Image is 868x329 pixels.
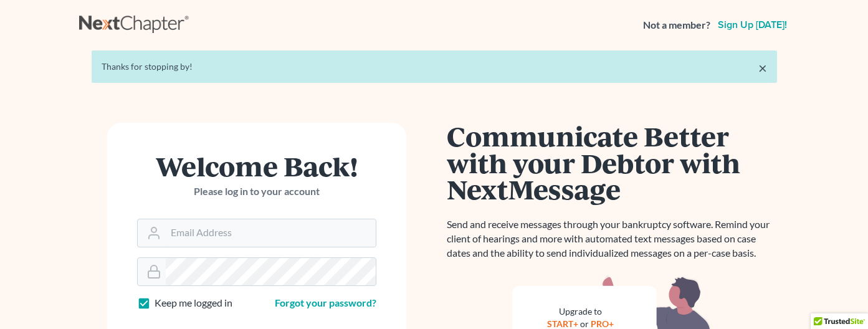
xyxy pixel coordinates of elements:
[547,318,578,329] a: START+
[275,297,376,308] a: Forgot your password?
[542,305,619,318] div: Upgrade to
[758,60,767,75] a: ×
[166,219,376,247] input: Email Address
[137,184,376,199] p: Please log in to your account
[580,318,589,329] span: or
[447,123,777,203] h1: Communicate Better with your Debtor with NextMessage
[137,153,376,179] h1: Welcome Back!
[102,60,767,73] div: Thanks for stopping by!
[155,296,232,310] label: Keep me logged in
[643,18,710,32] strong: Not a member?
[591,318,614,329] a: PRO+
[715,20,789,30] a: Sign up [DATE]!
[447,217,777,260] p: Send and receive messages through your bankruptcy software. Remind your client of hearings and mo...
